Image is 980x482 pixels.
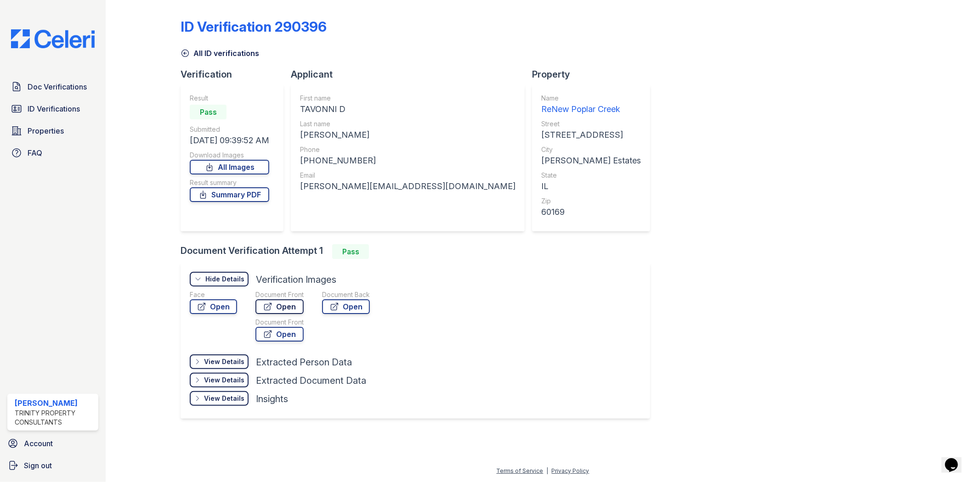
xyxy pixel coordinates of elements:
[15,409,95,427] div: Trinity Property Consultants
[322,290,370,299] div: Document Back
[256,374,366,387] div: Extracted Document Data
[28,125,64,136] span: Properties
[541,103,641,116] div: ReNew Poplar Creek
[190,160,269,174] a: All Images
[541,94,641,116] a: Name ReNew Poplar Creek
[4,456,102,475] a: Sign out
[7,122,98,140] a: Properties
[28,147,42,158] span: FAQ
[190,290,237,299] div: Face
[190,187,269,202] a: Summary PDF
[541,94,641,103] div: Name
[300,180,515,193] div: [PERSON_NAME][EMAIL_ADDRESS][DOMAIN_NAME]
[181,244,657,259] div: Document Verification Attempt 1
[204,376,244,385] div: View Details
[300,94,515,103] div: First name
[28,81,87,92] span: Doc Verifications
[532,68,657,81] div: Property
[255,290,304,299] div: Document Front
[256,356,352,369] div: Extracted Person Data
[941,445,971,473] iframe: chat widget
[205,275,244,284] div: Hide Details
[190,178,269,187] div: Result summary
[547,467,549,474] div: |
[497,467,544,474] a: Terms of Service
[7,78,98,96] a: Doc Verifications
[4,434,102,453] a: Account
[28,103,80,114] span: ID Verifications
[541,154,641,167] div: [PERSON_NAME] Estates
[190,151,269,160] div: Download Images
[322,299,370,314] a: Open
[541,171,641,180] div: State
[291,68,532,81] div: Applicant
[190,105,227,119] div: Pass
[7,144,98,162] a: FAQ
[300,119,515,129] div: Last name
[541,129,641,141] div: [STREET_ADDRESS]
[7,100,98,118] a: ID Verifications
[190,134,269,147] div: [DATE] 09:39:52 AM
[300,129,515,141] div: [PERSON_NAME]
[190,299,237,314] a: Open
[181,18,327,35] div: ID Verification 290396
[24,460,52,471] span: Sign out
[332,244,369,259] div: Pass
[255,299,304,314] a: Open
[300,171,515,180] div: Email
[190,125,269,134] div: Submitted
[300,154,515,167] div: [PHONE_NUMBER]
[541,180,641,193] div: IL
[541,196,641,206] div: Zip
[204,394,244,403] div: View Details
[300,103,515,116] div: TAVONNI D
[190,94,269,103] div: Result
[204,357,244,366] div: View Details
[541,206,641,219] div: 60169
[255,318,304,327] div: Document Front
[541,119,641,129] div: Street
[181,48,259,59] a: All ID verifications
[24,438,53,449] span: Account
[4,29,102,48] img: CE_Logo_Blue-a8612792a0a2168367f1c8372b55b34899dd931a85d93a1a3d3e32e68fde9ad4.png
[541,145,641,154] div: City
[255,327,304,342] a: Open
[300,145,515,154] div: Phone
[256,392,288,405] div: Insights
[552,467,589,474] a: Privacy Policy
[181,68,291,81] div: Verification
[256,273,336,286] div: Verification Images
[15,398,95,409] div: [PERSON_NAME]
